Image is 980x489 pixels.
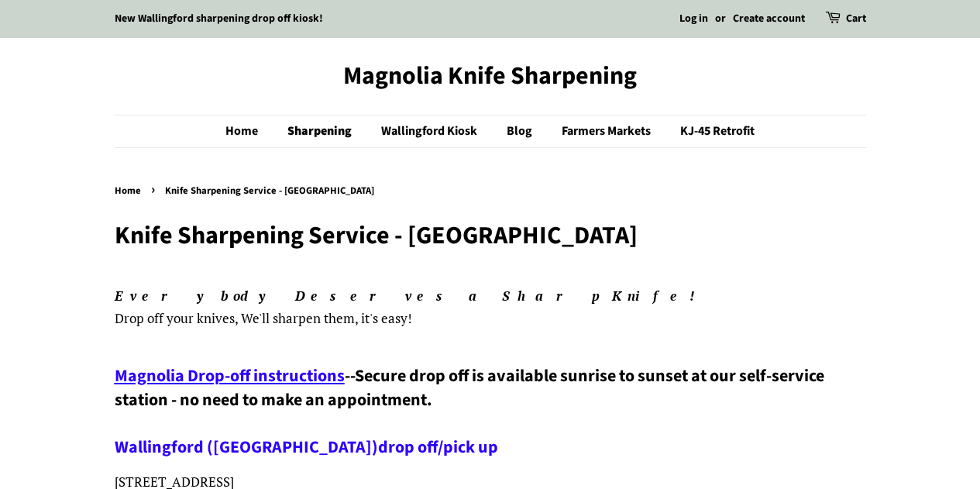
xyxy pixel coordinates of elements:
[115,61,866,91] a: Magnolia Knife Sharpening
[225,115,273,147] a: Home
[165,184,378,198] span: Knife Sharpening Service - [GEOGRAPHIC_DATA]
[115,363,345,388] a: Magnolia Drop-off instructions
[550,115,666,147] a: Farmers Markets
[115,287,708,305] em: Everybody Deserves a Sharp Knife!
[715,10,726,29] li: or
[733,11,805,26] a: Create account
[115,309,235,327] span: Drop off your knives
[151,180,159,199] span: ›
[115,221,866,250] h1: Knife Sharpening Service - [GEOGRAPHIC_DATA]
[115,363,824,460] span: Secure drop off is available sunrise to sunset at our self-service station - no need to make an a...
[345,363,355,388] span: --
[115,435,378,460] a: Wallingford ([GEOGRAPHIC_DATA])
[669,115,755,147] a: KJ-45 Retrofit
[370,115,493,147] a: Wallingford Kiosk
[276,115,367,147] a: Sharpening
[378,435,498,460] a: drop off/pick up
[115,11,323,26] a: New Wallingford sharpening drop off kiosk!
[115,183,866,200] nav: breadcrumbs
[115,285,866,330] p: , We'll sharpen them, it's easy!
[115,184,145,198] a: Home
[679,11,708,26] a: Log in
[846,10,866,29] a: Cart
[495,115,548,147] a: Blog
